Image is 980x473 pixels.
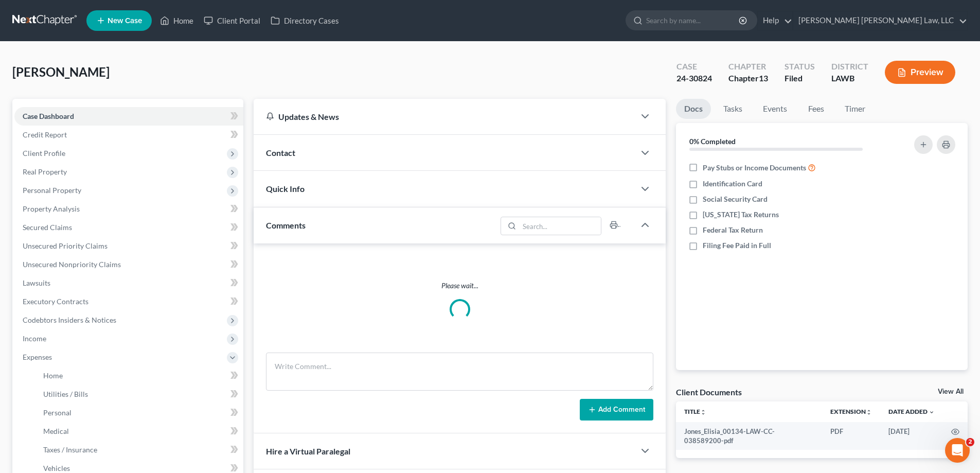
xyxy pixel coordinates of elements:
[945,438,970,463] iframe: Intercom live chat
[966,438,974,446] span: 2
[23,112,74,120] span: Case Dashboard
[676,61,712,73] div: Case
[35,422,243,441] a: Medical
[35,366,243,385] a: Home
[785,73,815,84] div: Filed
[676,387,742,397] div: Client Documents
[758,11,792,30] a: Help
[155,11,199,30] a: Home
[830,408,872,415] a: Extensionunfold_more
[199,11,265,30] a: Client Portal
[35,404,243,422] a: Personal
[23,241,108,250] span: Unsecured Priority Claims
[23,316,116,324] span: Codebtors Insiders & Notices
[35,441,243,459] a: Taxes / Insurance
[715,99,751,119] a: Tasks
[793,11,967,30] a: [PERSON_NAME] [PERSON_NAME] Law, LLC
[23,130,67,139] span: Credit Report
[646,11,740,30] input: Search by name...
[23,149,65,157] span: Client Profile
[23,167,67,176] span: Real Property
[23,297,88,306] span: Executory Contracts
[836,99,874,119] a: Timer
[266,281,653,291] p: Please wait...
[266,111,622,122] div: Updates & News
[43,390,88,398] span: Utilities / Bills
[799,99,832,119] a: Fees
[703,209,779,220] span: [US_STATE] Tax Returns
[676,73,712,84] div: 24-30824
[689,137,736,146] strong: 0% Completed
[43,464,70,472] span: Vehicles
[785,61,815,73] div: Status
[43,445,97,454] span: Taxes / Insurance
[266,148,295,157] span: Contact
[23,353,52,361] span: Expenses
[14,218,243,237] a: Secured Claims
[888,408,935,415] a: Date Added expand_more
[14,200,243,218] a: Property Analysis
[14,255,243,274] a: Unsecured Nonpriority Claims
[265,11,344,30] a: Directory Cases
[703,163,806,173] span: Pay Stubs or Income Documents
[703,194,768,204] span: Social Security Card
[755,99,795,119] a: Events
[14,292,243,311] a: Executory Contracts
[676,422,822,450] td: Jones_Elisia_00134-LAW-CC-038589200-pdf
[14,126,243,144] a: Credit Report
[880,422,943,450] td: [DATE]
[23,186,81,195] span: Personal Property
[684,408,706,415] a: Titleunfold_more
[35,385,243,404] a: Utilities / Bills
[759,73,768,83] span: 13
[885,61,955,84] button: Preview
[520,217,601,235] input: Search...
[43,427,69,435] span: Medical
[580,399,653,421] button: Add Comment
[12,64,110,79] span: [PERSON_NAME]
[14,274,243,292] a: Lawsuits
[703,225,763,235] span: Federal Tax Return
[831,61,868,73] div: District
[700,409,706,415] i: unfold_more
[23,334,46,343] span: Income
[866,409,872,415] i: unfold_more
[929,409,935,415] i: expand_more
[728,61,768,73] div: Chapter
[43,371,63,380] span: Home
[43,408,72,417] span: Personal
[703,240,771,251] span: Filing Fee Paid in Full
[703,179,762,189] span: Identification Card
[266,220,306,230] span: Comments
[14,107,243,126] a: Case Dashboard
[676,99,711,119] a: Docs
[23,260,121,269] span: Unsecured Nonpriority Claims
[23,278,50,287] span: Lawsuits
[14,237,243,255] a: Unsecured Priority Claims
[23,204,80,213] span: Property Analysis
[108,17,142,25] span: New Case
[831,73,868,84] div: LAWB
[728,73,768,84] div: Chapter
[822,422,880,450] td: PDF
[266,446,350,456] span: Hire a Virtual Paralegal
[23,223,72,232] span: Secured Claims
[938,388,964,395] a: View All
[266,184,305,194] span: Quick Info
